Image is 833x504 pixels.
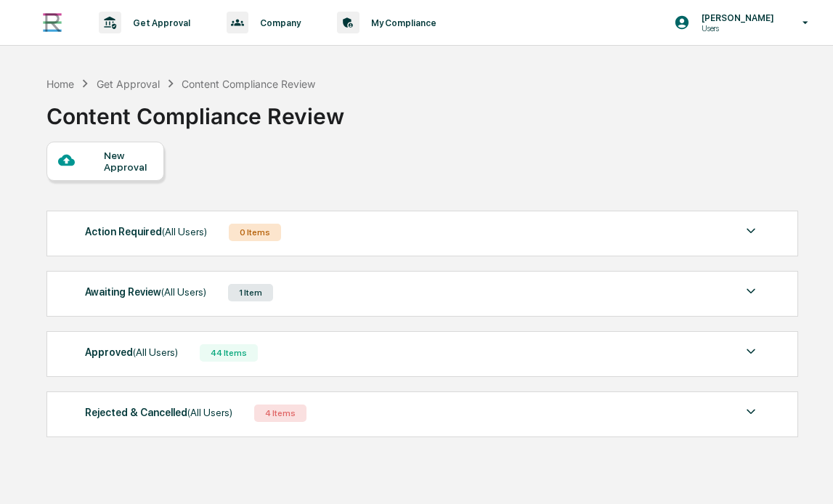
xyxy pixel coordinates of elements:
[690,23,781,33] p: Users
[742,403,760,420] img: caret
[46,78,74,90] div: Home
[742,283,760,300] img: caret
[85,283,206,301] div: Awaiting Review
[200,344,258,362] div: 44 Items
[690,12,781,23] p: [PERSON_NAME]
[248,17,308,28] p: Company
[97,78,160,90] div: Get Approval
[133,346,178,358] span: (All Users)
[254,405,306,422] div: 4 Items
[742,222,760,240] img: caret
[85,343,178,362] div: Approved
[182,78,315,90] div: Content Compliance Review
[121,17,198,28] p: Get Approval
[85,222,207,241] div: Action Required
[787,456,826,495] iframe: Open customer support
[162,226,207,237] span: (All Users)
[85,403,232,422] div: Rejected & Cancelled
[35,5,70,40] img: logo
[161,286,206,298] span: (All Users)
[359,17,444,28] p: My Compliance
[46,92,344,129] div: Content Compliance Review
[742,343,760,360] img: caret
[104,150,153,173] div: New Approval
[187,407,232,418] span: (All Users)
[229,224,281,241] div: 0 Items
[228,284,273,301] div: 1 Item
